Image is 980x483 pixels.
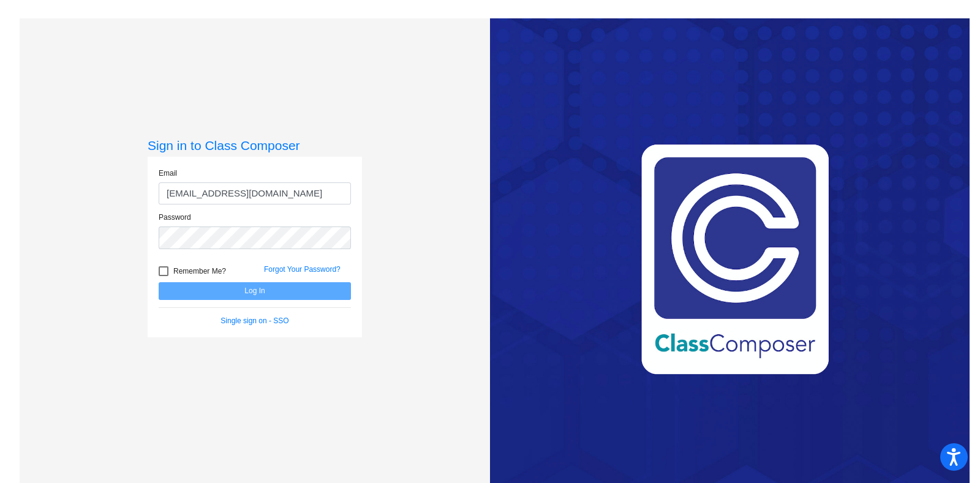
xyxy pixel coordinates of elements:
[159,212,191,223] label: Password
[264,265,341,274] a: Forgot Your Password?
[159,282,351,300] button: Log In
[173,264,226,279] span: Remember Me?
[221,316,288,325] a: Single sign on - SSO
[159,168,177,179] label: Email
[148,138,362,153] h3: Sign in to Class Composer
